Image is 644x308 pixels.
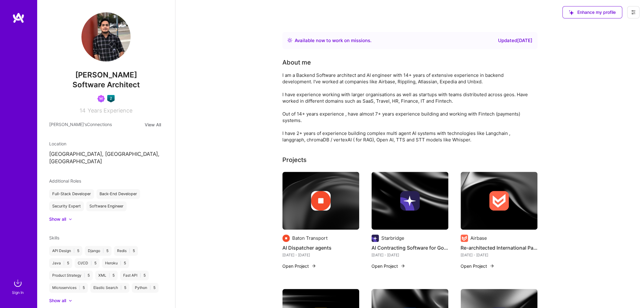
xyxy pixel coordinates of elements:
img: Been on Mission [97,95,105,102]
div: I am a Backend Software architect and AI engineer with 14+ years of extensive experience in backe... [282,72,528,143]
div: Sign In [12,289,24,296]
span: | [129,248,130,253]
img: cover [282,172,359,230]
div: API Design 5 [49,246,82,256]
span: | [109,273,110,278]
span: | [79,285,80,290]
img: Company logo [371,235,379,242]
img: arrow-right [311,263,316,268]
span: | [140,273,141,278]
img: Company logo [400,191,420,211]
img: cover [461,172,537,230]
button: Open Project [282,263,316,269]
span: [PERSON_NAME] [49,70,163,80]
p: [GEOGRAPHIC_DATA], [GEOGRAPHIC_DATA], [GEOGRAPHIC_DATA] [49,151,163,165]
div: [DATE] - [DATE] [282,252,359,258]
span: [PERSON_NAME]'s Connections [49,121,112,128]
img: Availability [287,38,292,43]
div: Elastic Search 5 [90,283,129,293]
a: sign inSign In [13,277,24,296]
div: About me [282,58,311,67]
div: Heroku 5 [102,258,129,268]
img: cover [371,172,448,230]
img: Company logo [282,235,290,242]
div: Show all [49,298,66,304]
div: [DATE] - [DATE] [461,252,537,258]
div: XML 5 [95,270,118,280]
div: Java 5 [49,258,72,268]
h4: AI Dispatcher agents [282,244,359,252]
i: icon SuggestedTeams [569,10,574,15]
div: Python 5 [132,283,159,293]
img: Company logo [461,235,468,242]
button: Enhance my profile [562,6,622,18]
span: | [73,248,75,253]
div: Projects [282,155,307,164]
div: Redis 5 [114,246,138,256]
div: Available now to work on missions . [295,37,371,44]
div: Baton Transport [292,235,328,241]
img: arrow-right [489,263,494,268]
span: | [150,285,151,290]
div: Full-Stack Developer [49,189,94,199]
span: 14 [80,107,86,114]
div: Fast API 5 [120,270,149,280]
div: Django 5 [85,246,112,256]
img: User Avatar [81,12,131,61]
div: Location [49,140,163,147]
div: [DATE] - [DATE] [371,252,448,258]
button: Open Project [461,263,494,269]
h4: Re-architected International Payments Platform [461,244,537,252]
img: arrow-right [400,263,405,268]
div: Microservices 5 [49,283,88,293]
button: View All [143,121,163,128]
div: Security Expert [49,201,84,211]
span: | [120,261,121,266]
span: Skills [49,235,59,240]
span: Additional Roles [49,178,81,184]
img: Company logo [311,191,331,211]
div: Software Engineer [86,201,127,211]
span: | [91,261,92,266]
span: | [103,248,104,253]
div: Product Strategy 5 [49,270,93,280]
span: | [120,285,122,290]
div: Starbridge [381,235,404,241]
button: Open Project [371,263,405,269]
div: Back-End Developer [96,189,140,199]
span: Years Experience [88,107,132,114]
span: | [84,273,85,278]
div: Show all [49,216,66,222]
h4: AI Contracting Software for Government Vendors [371,244,448,252]
span: Software Architect [73,80,140,89]
div: Airbase [470,235,487,241]
span: | [63,261,65,266]
div: Updated [DATE] [498,37,532,44]
img: sign in [12,277,24,289]
div: CI/CD 5 [75,258,100,268]
img: Company logo [489,191,509,211]
span: Enhance my profile [569,9,616,15]
img: logo [12,12,25,23]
